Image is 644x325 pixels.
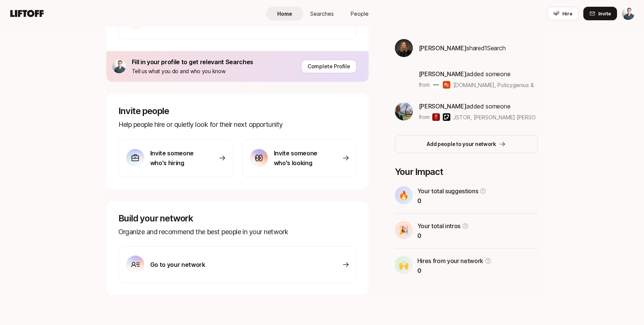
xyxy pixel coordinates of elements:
span: Hire [562,10,572,17]
p: Your total suggestions [417,186,478,196]
p: Your Impact [395,167,538,177]
p: Fill in your profile to get relevant Searches [132,57,254,67]
span: People [351,10,369,18]
img: James Graham [622,7,635,20]
p: Go to your network [150,260,205,269]
span: [DOMAIN_NAME], Policygenius & others [453,81,536,89]
p: Invite someone who's looking [274,148,326,168]
span: Home [277,10,292,18]
p: added someone [419,69,536,79]
p: added someone [419,101,536,111]
p: Your total intros [417,221,461,231]
button: Complete Profile [301,60,357,73]
p: Organize and recommend the best people in your network [118,227,357,237]
p: shared 1 Search [419,43,506,53]
span: Invite [598,10,611,17]
p: Complete Profile [308,62,350,71]
img: 6ddf23a3_53e8_4da6_94c6_760b43a72fa7.jfif [395,102,413,120]
a: Searches [303,7,341,21]
p: Invite someone who's hiring [150,148,203,168]
p: Invite people [118,106,357,116]
span: Searches [310,10,334,18]
a: Home [266,7,303,21]
img: JSTOR [432,113,440,121]
p: 0 [417,196,487,206]
p: Build your network [118,213,357,224]
p: 0 [417,231,469,241]
a: People [341,7,378,21]
div: 🙌 [395,256,413,274]
img: ALV-UjWFZQjh6yqvko_h9HPPbz1i-YIxsI5Bg1xNfQgAbskree76sOjMhRZo0NAds33wYSzRfDSI59UHif0JHpdckCoVysYp3... [112,60,126,73]
p: from [419,80,430,89]
p: from [419,113,430,122]
button: Hire [547,7,579,20]
div: 🎉 [395,221,413,239]
button: Invite [583,7,617,20]
span: [PERSON_NAME] [419,44,467,52]
p: Help people hire or quietly look for their next opportunity [118,119,357,130]
img: Kleiner Perkins [443,113,450,121]
span: [PERSON_NAME] [419,102,467,110]
div: 🔥 [395,186,413,204]
p: 0 [417,266,492,275]
button: Add people to your network [395,135,538,153]
p: Hires from your network [417,256,484,266]
span: [PERSON_NAME] [419,70,467,78]
img: b6daf719_f8ec_4b1b_a8b6_7a876f94c369.jpg [395,39,413,57]
p: Add people to your network [427,140,496,149]
img: point.me [432,81,440,89]
span: JSTOR, [PERSON_NAME] [PERSON_NAME] & others [453,113,536,121]
img: Policygenius [443,81,450,89]
button: James Graham [622,7,635,20]
p: Tell us what you do and who you know [132,67,254,76]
